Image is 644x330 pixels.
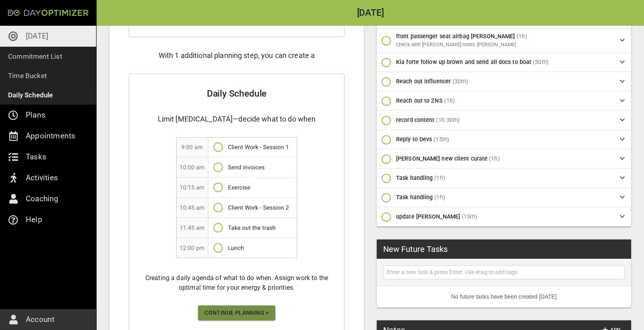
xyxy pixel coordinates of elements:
[377,29,631,53] div: front passenger seat airbag [PERSON_NAME](1h)check with [PERSON_NAME] notes [PERSON_NAME]
[26,30,48,43] p: [DATE]
[377,169,631,188] div: Task handling(1h)
[436,117,460,123] span: (1h 30m)
[377,72,631,91] div: Reach out influencer(30m)
[396,41,516,47] span: check with [PERSON_NAME] notes [PERSON_NAME]
[396,78,451,85] span: Reach out influencer
[377,286,631,307] li: No future tasks have been created [DATE]
[377,53,631,72] div: Kia forte follow up brown and send all docs to boat(30m)
[396,33,515,39] span: front passenger seat airbag [PERSON_NAME]
[26,130,75,142] p: Appointments
[97,8,644,18] h2: [DATE]
[396,175,433,181] span: Task handling
[8,70,47,81] p: Time Bucket
[377,207,631,227] div: update [PERSON_NAME](15m)
[26,109,45,122] p: Plans
[433,136,449,142] span: (15m)
[26,313,54,326] p: Account
[377,149,631,169] div: [PERSON_NAME] new client curate(1h)
[383,243,448,255] h3: New Future Tasks
[396,59,531,65] span: Kia forte follow up brown and send all docs to boat
[377,130,631,149] div: Reply to Devs(15m)
[396,194,433,200] span: Task handling
[26,192,59,205] p: Coaching
[377,91,631,111] div: Reach out to ZNS(1h)
[462,213,477,220] span: (15m)
[26,151,46,163] p: Tasks
[489,155,500,162] span: (1h)
[385,267,623,277] input: Enter a new task & press Enter. Use #tag to add tags.
[434,194,445,200] span: (1h)
[533,59,549,65] span: (30m)
[396,213,460,220] span: update [PERSON_NAME]
[136,273,338,293] h6: Creating a daily agenda of what to do when. Assign work to the optimal time for your energy & pri...
[136,113,338,124] h4: Limit [MEDICAL_DATA]—decide what to do when
[129,50,345,61] h4: With 1 additional planning step, you can create a
[396,117,434,123] span: record content
[377,188,631,207] div: Task handling(1h)
[516,33,527,39] span: (1h)
[204,308,269,318] span: Continue Planning >
[26,171,58,184] p: Activities
[396,136,432,142] span: Reply to Devs
[136,87,338,101] h2: Daily Schedule
[377,111,631,130] div: record content(1h 30m)
[444,97,455,104] span: (1h)
[8,10,89,16] img: Day Optimizer
[396,155,487,162] span: [PERSON_NAME] new client curate
[396,97,443,104] span: Reach out to ZNS
[8,89,53,101] p: Daily Schedule
[198,305,275,320] button: Continue Planning >
[452,78,468,85] span: (30m)
[26,213,42,226] p: Help
[434,175,445,181] span: (1h)
[8,51,62,62] p: Commitment List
